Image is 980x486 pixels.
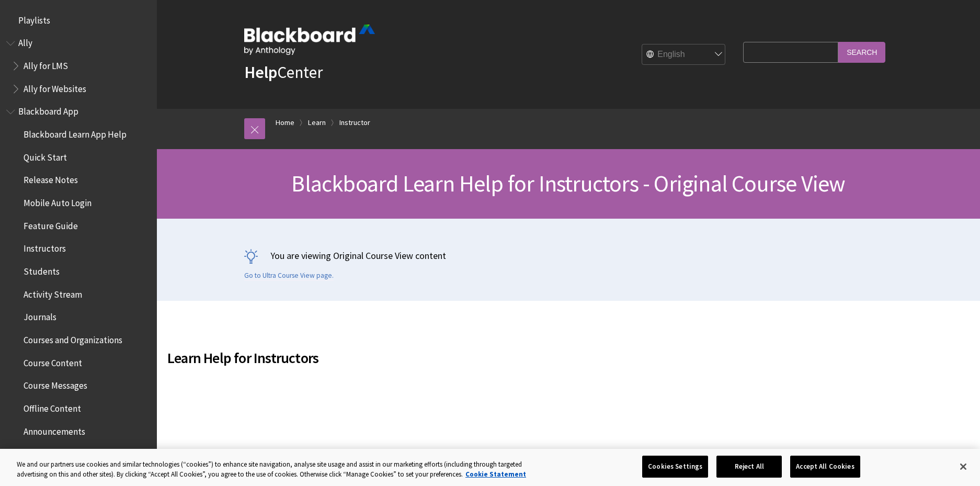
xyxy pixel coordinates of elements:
[24,194,92,208] span: Mobile Auto Login
[716,456,782,478] button: Reject All
[952,455,975,478] button: Close
[244,62,323,83] a: HelpCenter
[838,42,885,62] input: Search
[167,347,815,369] span: Learn Help for Instructors
[465,470,526,479] a: More information about your privacy, opens in a new tab
[24,126,127,140] span: Blackboard Learn App Help
[642,456,708,478] button: Cookies Settings
[24,263,60,277] span: Students
[6,12,151,29] nav: Book outline for Playlists
[24,354,82,368] span: Course Content
[244,271,334,280] a: Go to Ultra Course View page.
[339,116,370,129] a: Instructor
[24,57,68,71] span: Ally for LMS
[24,331,122,345] span: Courses and Organizations
[18,35,32,49] span: Ally
[24,240,66,254] span: Instructors
[24,423,85,437] span: Announcements
[244,62,277,83] strong: Help
[642,44,726,65] select: Site Language Selector
[6,35,151,98] nav: Book outline for Anthology Ally Help
[24,217,78,231] span: Feature Guide
[790,456,860,478] button: Accept All Cookies
[24,149,67,163] span: Quick Start
[244,25,375,55] img: Blackboard by Anthology
[24,172,78,186] span: Release Notes
[308,116,326,129] a: Learn
[18,103,78,117] span: Blackboard App
[24,309,56,323] span: Journals
[24,286,82,300] span: Activity Stream
[244,249,893,262] p: You are viewing Original Course View content
[24,80,86,94] span: Ally for Websites
[24,400,81,414] span: Offline Content
[18,12,50,26] span: Playlists
[24,377,87,391] span: Course Messages
[24,445,67,459] span: Discussions
[291,169,845,198] span: Blackboard Learn Help for Instructors - Original Course View
[17,459,539,480] div: We and our partners use cookies and similar technologies (“cookies”) to enhance site navigation, ...
[276,116,294,129] a: Home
